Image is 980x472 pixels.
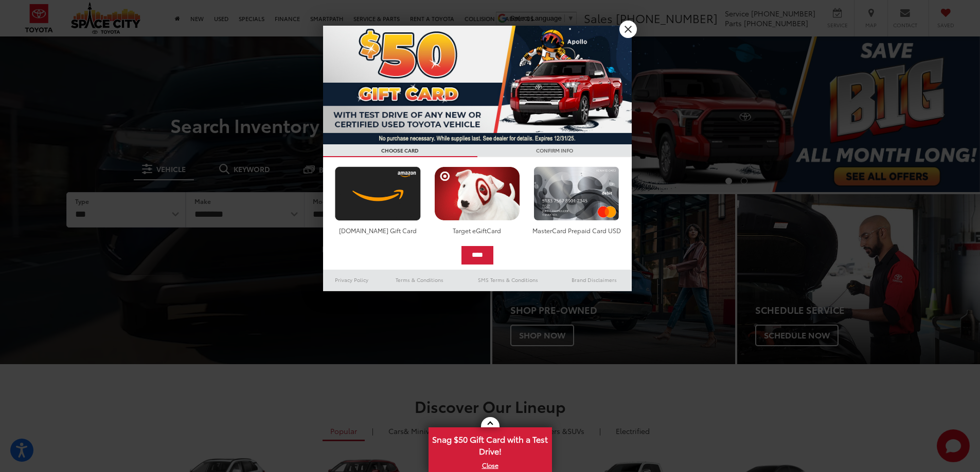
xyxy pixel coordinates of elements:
a: Privacy Policy [323,274,381,286]
div: Target eGiftCard [432,226,523,235]
img: amazoncard.png [332,166,423,221]
a: SMS Terms & Conditions [459,274,557,286]
a: Terms & Conditions [380,274,459,286]
div: [DOMAIN_NAME] Gift Card [332,226,423,235]
h3: CHOOSE CARD [323,144,477,157]
a: Brand Disclaimers [557,274,632,286]
img: mastercard.png [531,166,622,221]
img: targetcard.png [432,166,523,221]
div: MasterCard Prepaid Card USD [531,226,622,235]
h3: CONFIRM INFO [477,144,632,157]
span: Snag $50 Gift Card with a Test Drive! [430,428,551,460]
img: 53411_top_152338.jpg [323,26,632,144]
